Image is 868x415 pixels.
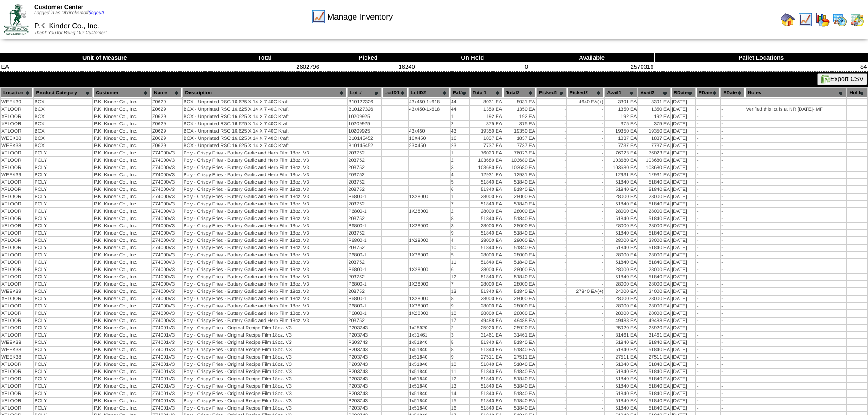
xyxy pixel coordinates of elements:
td: P6800-1 [348,194,381,200]
td: [DATE] [671,186,695,193]
button: Export CSV [817,73,867,85]
td: - [537,143,566,149]
td: 103680 EA [503,157,536,164]
td: - [567,164,604,171]
td: - [721,164,745,171]
td: [DATE] [671,128,695,134]
img: line_graph.gif [798,12,812,27]
th: Unit of Measure [0,53,209,62]
td: XFLOOR [1,113,33,120]
td: - [537,172,566,178]
td: B10145452 [348,135,381,142]
td: Poly - Crispy Fries - Buttery Garlic and Herb Film 18oz. V3 [183,208,347,215]
td: - [537,194,566,200]
th: Picked1 [537,88,566,98]
td: P.K, Kinder Co., Inc. [93,99,151,105]
td: 12931 EA [638,172,670,178]
td: P.K, Kinder Co., Inc. [93,135,151,142]
th: Avail1 [605,88,637,98]
td: - [696,121,720,127]
td: Z0629 [152,135,182,142]
td: - [567,201,604,207]
th: Notes [745,88,846,98]
td: XFLOOR [1,194,33,200]
td: 1837 EA [470,135,503,142]
span: P.K, Kinder Co., Inc. [34,22,99,30]
th: Picked [320,53,416,62]
td: Z74000V3 [152,172,182,178]
td: [DATE] [671,135,695,142]
td: - [537,106,566,113]
td: XFLOOR [1,208,33,215]
td: 44 [451,106,469,113]
img: home.gif [781,12,795,27]
td: P.K, Kinder Co., Inc. [93,201,151,207]
td: 19350 EA [470,128,503,134]
td: 76023 EA [638,150,670,156]
td: XFLOOR [1,150,33,156]
td: 375 EA [503,121,536,127]
td: Z74000V3 [152,179,182,185]
td: 103680 EA [470,164,503,171]
td: Verified this lot is at NR [DATE]- MF [745,106,846,113]
td: Z74000V3 [152,150,182,156]
td: 0 [416,62,529,72]
td: [DATE] [671,172,695,178]
td: 192 EA [605,113,637,120]
td: XFLOOR [1,186,33,193]
td: 19350 EA [503,128,536,134]
td: [DATE] [671,164,695,171]
td: 43 [451,128,469,134]
td: 10209925 [348,121,381,127]
td: - [696,106,720,113]
td: 51840 EA [605,179,637,185]
td: 76023 EA [470,150,503,156]
td: [DATE] [671,150,695,156]
th: Total [209,53,320,62]
img: ZoRoCo_Logo(Green%26Foil)%20jpg.webp [4,4,29,35]
td: - [537,135,566,142]
td: 28000 EA [638,194,670,200]
img: graph.gif [815,12,830,27]
td: POLY [34,150,92,156]
td: 2570316 [529,62,654,72]
td: - [567,113,604,120]
td: P.K, Kinder Co., Inc. [93,157,151,164]
td: - [567,157,604,164]
td: 51840 EA [503,179,536,185]
td: Poly - Crispy Fries - Buttery Garlic and Herb Film 18oz. V3 [183,179,347,185]
td: Z74000V3 [152,201,182,207]
td: 4640 EA [567,99,604,105]
td: 28000 EA [503,194,536,200]
td: - [537,113,566,120]
td: 23X450 [409,143,450,149]
span: Thank You for Being Our Customer! [34,31,107,36]
td: BOX - Unprinted RSC 16.625 X 14 X 7 40C Kraft [183,99,347,105]
td: Poly - Crispy Fries - Buttery Garlic and Herb Film 18oz. V3 [183,164,347,171]
td: - [696,157,720,164]
span: Manage Inventory [327,12,393,22]
td: 203752 [348,172,381,178]
td: 103680 EA [605,164,637,171]
a: (logout) [88,10,104,15]
td: POLY [34,186,92,193]
td: P.K, Kinder Co., Inc. [93,150,151,156]
td: 7737 EA [605,143,637,149]
td: 1350 EA [605,106,637,113]
td: Z0629 [152,113,182,120]
td: 203752 [348,150,381,156]
td: 51840 EA [503,186,536,193]
td: 8031 EA [503,99,536,105]
td: P.K, Kinder Co., Inc. [93,172,151,178]
td: [DATE] [671,157,695,164]
td: - [721,121,745,127]
th: Picked2 [567,88,604,98]
td: XFLOOR [1,121,33,127]
td: - [537,164,566,171]
td: - [537,179,566,185]
td: - [721,135,745,142]
td: - [537,121,566,127]
td: - [567,128,604,134]
td: - [721,157,745,164]
td: 28000 EA [470,194,503,200]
